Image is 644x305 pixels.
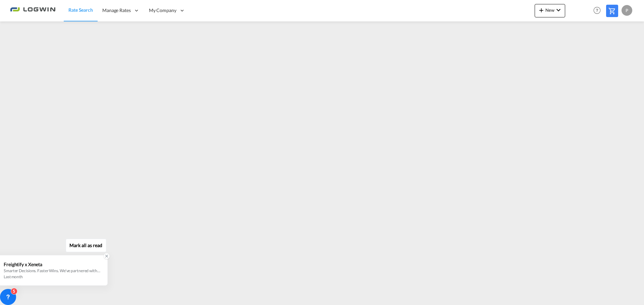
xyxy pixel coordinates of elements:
[102,7,131,14] span: Manage Rates
[591,5,606,17] div: Help
[554,6,562,14] md-icon: icon-chevron-down
[622,5,632,16] div: P
[537,7,562,13] span: New
[68,7,93,13] span: Rate Search
[149,7,176,14] span: My Company
[535,4,565,17] button: icon-plus 400-fgNewicon-chevron-down
[537,6,545,14] md-icon: icon-plus 400-fg
[10,3,55,18] img: 2761ae10d95411efa20a1f5e0282d2d7.png
[591,5,603,16] span: Help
